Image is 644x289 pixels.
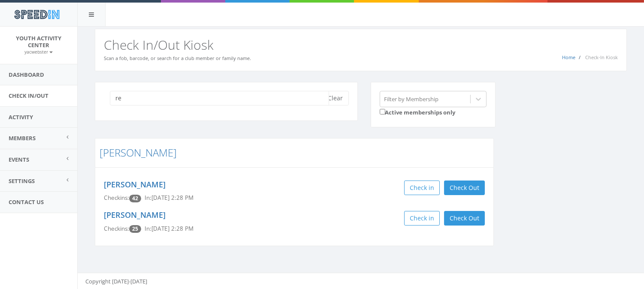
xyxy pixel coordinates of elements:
button: Check in [404,211,440,226]
span: Checkins: [104,225,129,232]
button: Check Out [444,181,485,195]
span: In: [DATE] 2:28 PM [145,225,194,232]
small: yacwebster [25,49,53,55]
span: Contact Us [9,198,44,206]
a: Home [562,54,575,60]
span: Checkin count [129,195,141,202]
div: Filter by Membership [384,95,439,103]
span: Settings [9,177,35,185]
span: Youth Activity Center [16,34,61,49]
input: Search a name to check in [110,91,329,105]
span: Checkin count [129,225,141,233]
a: [PERSON_NAME] [100,145,177,160]
h2: Check In/Out Kiosk [104,38,618,52]
button: Check Out [444,211,485,226]
img: speedin_logo.png [10,6,63,22]
span: Events [9,156,29,163]
a: [PERSON_NAME] [104,210,166,220]
button: Check in [404,181,440,195]
small: Scan a fob, barcode, or search for a club member or family name. [104,55,251,61]
a: yacwebster [25,48,53,55]
span: Check-In Kiosk [585,54,618,60]
span: Members [9,134,36,142]
button: Clear [323,91,349,105]
span: In: [DATE] 2:28 PM [145,194,194,202]
label: Active memberships only [380,107,456,117]
span: Checkins: [104,194,129,202]
input: Active memberships only [380,109,385,114]
a: [PERSON_NAME] [104,179,166,190]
